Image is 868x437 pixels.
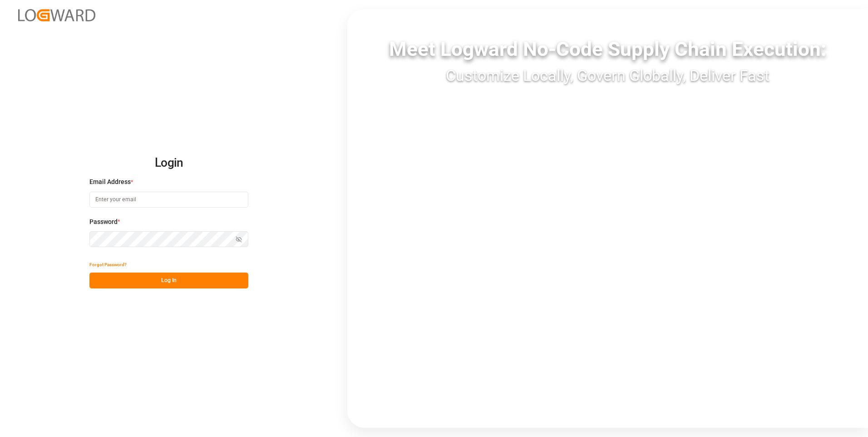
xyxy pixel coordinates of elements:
div: Customize Locally, Govern Globally, Deliver Fast [347,64,868,87]
img: Logward_new_orange.png [18,9,95,21]
span: Password [89,217,118,227]
button: Log In [89,273,248,288]
input: Enter your email [89,192,248,208]
div: Meet Logward No-Code Supply Chain Execution: [347,34,868,64]
button: Forgot Password? [89,257,127,273]
span: Email Address [89,177,131,187]
h2: Login [89,149,248,178]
